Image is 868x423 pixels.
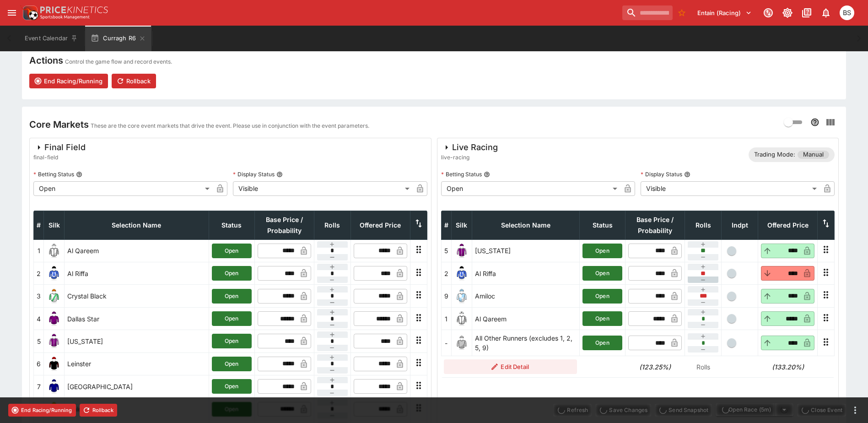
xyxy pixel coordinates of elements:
[441,239,451,262] td: 5
[754,150,795,159] p: Trading Mode:
[692,5,757,20] button: Select Tenant
[582,266,622,281] button: Open
[716,403,793,416] div: split button
[688,362,719,372] p: Rolls
[625,211,685,239] th: Base Price / Probability
[254,211,314,239] th: Base Price / Probability
[65,57,172,66] p: Control the game flow and record events.
[582,311,622,326] button: Open
[40,15,90,19] img: Sportsbook Management
[472,307,580,330] td: Al Qareem
[47,357,61,371] img: runner 6
[441,330,451,356] td: -
[451,211,472,239] th: Silk
[454,311,469,326] img: runner 1
[65,375,209,398] td: [GEOGRAPHIC_DATA]
[484,171,490,178] button: Betting Status
[65,239,209,262] td: Al Qareem
[441,262,451,285] td: 2
[441,285,451,307] td: 9
[472,262,580,285] td: Al Riffa
[582,336,622,350] button: Open
[47,334,61,348] img: runner 5
[34,307,44,330] td: 4
[761,362,815,372] h6: (133.20%)
[33,142,86,153] div: Final Field
[798,5,815,21] button: Documentation
[758,211,818,239] th: Offered Price
[29,54,63,66] h4: Actions
[628,362,682,372] h6: (123.25%)
[314,211,350,239] th: Rolls
[212,334,252,348] button: Open
[472,211,580,239] th: Selection Name
[33,153,86,162] span: final-field
[798,150,829,159] span: Manual
[47,379,61,394] img: runner 7
[33,181,213,196] div: Open
[472,330,580,356] td: All Other Runners (excludes 1, 2, 5, 9)
[34,211,44,239] th: #
[76,171,82,178] button: Betting Status
[472,239,580,262] td: [US_STATE]
[760,5,776,21] button: Connected to PK
[233,181,412,196] div: Visible
[91,121,369,130] p: These are the core event markets that drive the event. Please use in conjunction with the event p...
[441,170,482,178] p: Betting Status
[34,352,44,375] td: 6
[837,3,857,23] button: Brendan Scoble
[840,5,854,20] div: Brendan Scoble
[441,142,498,153] div: Live Racing
[34,239,44,262] td: 1
[34,262,44,285] td: 2
[441,153,498,162] span: live-racing
[641,170,682,178] p: Display Status
[582,289,622,304] button: Open
[44,211,65,239] th: Silk
[472,285,580,307] td: Amiloc
[47,266,61,281] img: runner 2
[850,405,861,416] button: more
[212,311,252,326] button: Open
[441,181,620,196] div: Open
[20,4,38,22] img: PriceKinetics Logo
[29,119,89,130] h4: Core Markets
[65,211,209,239] th: Selection Name
[65,262,209,285] td: Al Riffa
[80,404,117,417] button: Rollback
[779,5,796,21] button: Toggle light/dark mode
[622,5,673,20] input: search
[34,285,44,307] td: 3
[209,211,254,239] th: Status
[34,375,44,398] td: 7
[674,5,689,20] button: No Bookmarks
[441,307,451,330] td: 1
[8,404,76,417] button: End Racing/Running
[276,171,283,178] button: Display Status
[85,26,151,51] button: Curragh R6
[112,74,156,88] button: Rollback
[454,266,469,281] img: runner 2
[34,330,44,352] td: 5
[65,352,209,375] td: Leinster
[454,289,469,304] img: runner 9
[233,170,275,178] p: Display Status
[212,244,252,258] button: Open
[4,5,20,21] button: open drawer
[212,289,252,304] button: Open
[40,6,108,13] img: PriceKinetics
[454,244,469,258] img: runner 5
[454,336,469,350] img: blank-silk.png
[818,5,834,21] button: Notifications
[582,244,622,258] button: Open
[33,170,74,178] p: Betting Status
[722,211,758,239] th: Independent
[684,171,690,178] button: Display Status
[580,211,625,239] th: Status
[47,244,61,258] img: runner 1
[444,359,577,374] button: Edit Detail
[19,26,83,51] button: Event Calendar
[212,266,252,281] button: Open
[65,285,209,307] td: Crystal Black
[441,211,451,239] th: #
